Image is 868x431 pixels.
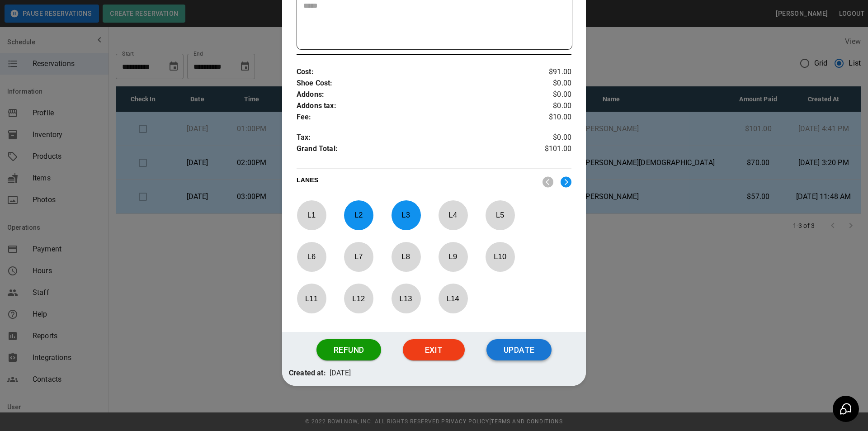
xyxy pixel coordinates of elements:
p: Cost : [297,66,526,78]
p: Grand Total : [297,143,526,157]
p: $101.00 [526,143,571,157]
p: L 2 [344,204,373,226]
p: L 3 [391,204,421,226]
p: $0.00 [526,89,571,100]
p: L 10 [485,246,515,267]
p: Addons : [297,89,526,100]
p: Fee : [297,112,526,123]
p: L 14 [438,288,468,309]
p: [DATE] [330,368,351,379]
p: L 12 [344,288,373,309]
p: $0.00 [526,78,571,89]
p: L 5 [485,204,515,226]
p: L 1 [297,204,326,226]
p: L 11 [297,288,326,309]
p: L 4 [438,204,468,226]
button: Update [486,339,552,361]
button: Exit [403,339,465,361]
p: L 13 [391,288,421,309]
p: Addons tax : [297,100,526,112]
img: nav_left.svg [542,176,553,188]
p: $0.00 [526,100,571,112]
p: L 8 [391,246,421,267]
p: L 9 [438,246,468,267]
img: right.svg [561,176,571,188]
button: Refund [316,339,381,361]
p: $0.00 [526,132,571,143]
p: Shoe Cost : [297,78,526,89]
p: L 6 [297,246,326,267]
p: Tax : [297,132,526,143]
p: L 7 [344,246,373,267]
p: $10.00 [526,112,571,123]
p: LANES [297,175,535,188]
p: $91.00 [526,66,571,78]
p: Created at: [289,368,326,379]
